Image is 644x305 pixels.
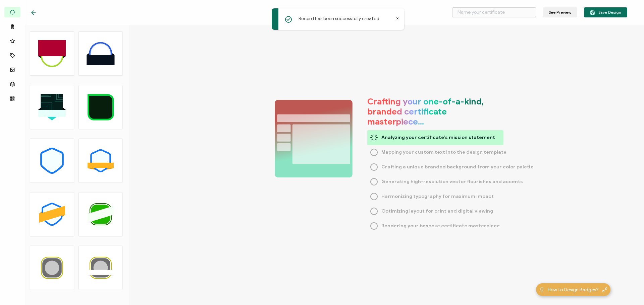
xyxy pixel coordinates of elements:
[381,221,500,231] span: Rendering your bespoke certificate masterpiece
[452,7,536,17] input: Name your certificate
[543,7,577,17] button: See Preview
[367,97,501,127] h1: Crafting your one-of-a-kind, branded certificate masterpiece…
[610,273,644,305] iframe: Chat Widget
[381,192,494,202] span: Harmonizing typography for maximum impact
[602,287,607,292] img: minimize-icon.svg
[299,15,379,22] p: Record has been successfully created
[548,286,599,293] span: How to Design Badges?
[381,133,495,143] span: Analyzing your certificate’s mission statement
[590,10,621,15] span: Save Design
[381,147,506,157] span: Mapping your custom text into the design template
[381,162,534,172] span: Crafting a unique branded background from your color palette
[381,206,493,216] span: Optimizing layout for print and digital viewing
[381,177,523,187] span: Generating high-resolution vector flourishes and accents
[584,7,627,17] button: Save Design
